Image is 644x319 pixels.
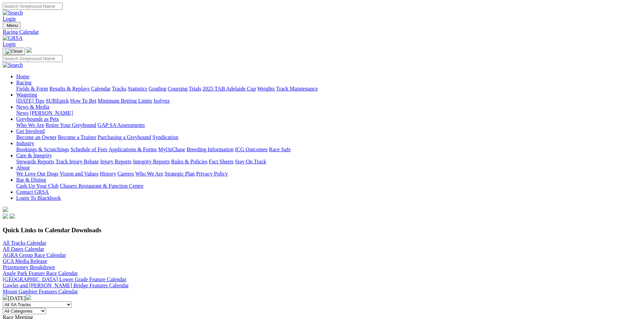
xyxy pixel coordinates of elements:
[3,62,23,68] img: Search
[269,147,290,152] a: Race Safe
[196,171,228,177] a: Privacy Policy
[109,147,157,152] a: Applications & Forms
[16,134,641,140] div: Get Involved
[70,98,97,104] a: How To Bet
[16,98,641,104] div: Wagering
[3,3,63,10] input: Search
[16,171,58,177] a: We Love Our Dogs
[26,47,32,53] img: logo-grsa-white.png
[16,122,44,128] a: Who We Are
[257,86,275,91] a: Weights
[5,49,22,54] img: Close
[3,283,129,288] a: Gawler and [PERSON_NAME] Bridge Features Calendar
[235,159,266,164] a: Stay On Track
[58,134,96,140] a: Become a Trainer
[3,16,16,22] a: Login
[16,159,54,164] a: Stewards Reports
[135,171,163,177] a: Who We Are
[16,116,59,122] a: Greyhounds as Pets
[3,35,23,41] img: GRSA
[158,147,185,152] a: MyOzChase
[3,48,25,55] button: Toggle navigation
[133,159,170,164] a: Integrity Reports
[9,213,15,219] img: twitter.svg
[16,110,641,116] div: News & Media
[3,29,641,35] a: Racing Calendar
[16,74,29,79] a: Home
[276,86,318,91] a: Track Maintenance
[3,213,8,219] img: facebook.svg
[16,92,37,98] a: Wagering
[16,147,641,153] div: Industry
[70,147,107,152] a: Schedule of Fees
[117,171,134,177] a: Careers
[128,86,147,91] a: Statistics
[149,86,166,91] a: Grading
[16,122,641,128] div: Greyhounds as Pets
[16,183,58,189] a: Cash Up Your Club
[98,122,145,128] a: GAP SA Assessments
[3,41,16,47] a: Login
[202,86,256,91] a: 2025 TAB Adelaide Cup
[168,86,188,91] a: Coursing
[152,134,178,140] a: Syndication
[60,183,143,189] a: Chasers Restaurant & Function Centre
[16,86,48,91] a: Fields & Form
[3,207,8,212] img: logo-grsa-white.png
[16,86,641,92] div: Racing
[16,153,52,158] a: Care & Integrity
[3,240,46,246] a: All Tracks Calendar
[46,98,69,104] a: SUREpick
[16,195,61,201] a: Login To Blackbook
[112,86,126,91] a: Tracks
[3,22,21,29] button: Toggle navigation
[3,270,78,276] a: Angle Park Feature Race Calendar
[3,258,47,264] a: GCA Media Release
[3,276,126,282] a: [GEOGRAPHIC_DATA] Lower Grade Feature Calendar
[100,159,132,164] a: Injury Reports
[16,189,49,195] a: Contact GRSA
[16,147,69,152] a: Bookings & Scratchings
[49,86,90,91] a: Results & Replays
[165,171,195,177] a: Strategic Plan
[7,23,18,28] span: Menu
[3,10,23,16] img: Search
[59,171,98,177] a: Vision and Values
[100,171,116,177] a: History
[16,171,641,177] div: About
[98,134,151,140] a: Purchasing a Greyhound
[91,86,111,91] a: Calendar
[235,147,267,152] a: ICG Outcomes
[3,246,44,252] a: All Dates Calendar
[16,140,34,146] a: Industry
[98,98,152,104] a: Minimum Betting Limits
[3,264,55,270] a: Prizemoney Breakdown
[3,55,63,62] input: Search
[16,159,641,165] div: Care & Integrity
[46,122,96,128] a: Retire Your Greyhound
[26,295,31,300] img: chevron-right-pager-white.svg
[16,98,44,104] a: [DATE] Tips
[55,159,99,164] a: Track Injury Rebate
[16,134,56,140] a: Become an Owner
[153,98,170,104] a: Isolynx
[16,177,46,183] a: Bar & Dining
[189,86,201,91] a: Trials
[30,110,73,116] a: [PERSON_NAME]
[3,295,641,301] div: [DATE]
[187,147,234,152] a: Breeding Information
[3,252,66,258] a: AGRA Group Race Calendar
[3,295,8,300] img: chevron-left-pager-white.svg
[16,80,31,85] a: Racing
[3,289,78,294] a: Mount Gambier Features Calendar
[16,104,49,110] a: News & Media
[16,128,45,134] a: Get Involved
[209,159,234,164] a: Fact Sheets
[171,159,208,164] a: Rules & Policies
[3,227,641,234] h3: Quick Links to Calendar Downloads
[16,110,28,116] a: News
[16,165,30,170] a: About
[16,183,641,189] div: Bar & Dining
